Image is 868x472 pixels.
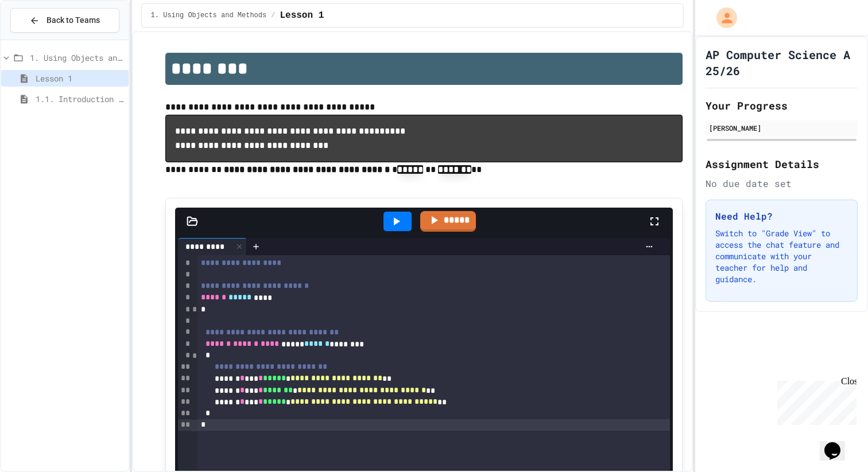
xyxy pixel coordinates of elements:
[773,376,857,425] iframe: chat widget
[10,8,119,33] button: Back to Teams
[271,11,275,20] span: /
[706,177,858,190] div: No due date set
[706,97,858,114] h2: Your Progress
[709,123,854,133] div: [PERSON_NAME]
[30,52,124,64] span: 1. Using Objects and Methods
[36,93,124,105] span: 1.1. Introduction to Algorithms, Programming, and Compilers
[715,209,848,223] h3: Need Help?
[36,72,124,84] span: Lesson 1
[715,228,848,285] p: Switch to "Grade View" to access the chat feature and communicate with your teacher for help and ...
[46,14,100,26] span: Back to Teams
[820,426,857,461] iframe: chat widget
[5,5,79,73] div: Chat with us now!Close
[151,11,267,20] span: 1. Using Objects and Methods
[706,156,858,172] h2: Assignment Details
[706,46,858,79] h1: AP Computer Science A 25/26
[280,9,324,22] span: Lesson 1
[704,5,740,31] div: My Account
